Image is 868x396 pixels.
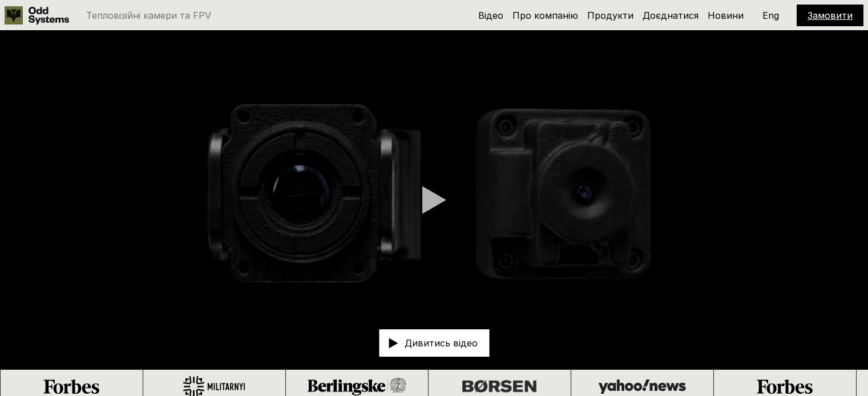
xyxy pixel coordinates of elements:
[808,10,853,21] a: Замовити
[478,10,503,21] a: Відео
[86,11,211,20] p: Тепловізійні камери та FPV
[762,11,779,20] p: Eng
[643,10,699,21] a: Доєднатися
[708,10,744,21] a: Новини
[512,10,578,21] a: Про компанію
[587,10,633,21] a: Продукти
[405,338,478,348] p: Дивитись відео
